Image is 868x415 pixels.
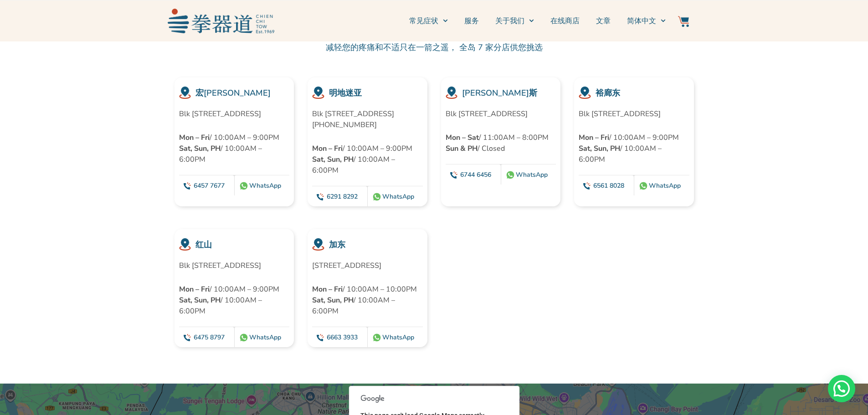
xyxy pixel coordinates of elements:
[179,295,221,305] strong: Sat, Sun, PH
[579,133,609,143] strong: Mon – Fri
[312,87,324,99] img: Website Icon-01
[179,260,290,271] p: Blk [STREET_ADDRESS]
[446,87,458,99] img: Website Icon-01
[579,108,689,119] p: Blk [STREET_ADDRESS]
[312,108,423,130] p: Blk [STREET_ADDRESS][PHONE_NUMBER]
[382,192,414,201] a: WhatsApp
[550,10,580,32] a: 在线商店
[312,295,354,305] strong: Sat, Sun, PH
[678,16,689,27] img: Website Icon-03
[179,143,221,154] strong: Sat, Sun, PH
[327,192,358,201] a: 6291 8292
[516,170,548,179] a: WhatsApp
[329,238,423,251] h3: 加东
[279,10,666,32] nav: Menu
[312,154,354,164] strong: Sat, Sun, PH
[409,10,448,32] a: 常见症状
[329,87,423,99] h3: 明地迷亚
[596,87,689,99] h3: 裕廊东
[194,333,225,342] a: 6475 8797
[312,284,343,294] strong: Mon – Fri
[446,143,478,154] strong: Sun & PH
[312,143,423,176] p: / 10:00AM – 9:00PM / 10:00AM – 6:00PM
[312,284,423,317] p: / 10:00AM – 10:00PM / 10:00AM – 6:00PM
[179,133,210,143] strong: Mon – Fri
[596,10,611,32] a: 文章
[579,132,689,165] p: / 10:00AM – 9:00PM / 10:00AM – 6:00PM
[460,170,491,179] a: 6744 6456
[446,133,479,143] strong: Mon – Sat
[446,132,556,154] p: / 11:00AM – 8:00PM / Closed
[579,87,591,99] img: Website Icon-01
[649,181,681,190] a: WhatsApp
[249,181,281,190] a: WhatsApp
[462,87,556,99] h3: [PERSON_NAME]斯
[195,87,289,99] h3: 宏[PERSON_NAME]
[312,260,423,271] p: [STREET_ADDRESS]
[179,284,290,317] p: / 10:00AM – 9:00PM / 10:00AM – 6:00PM
[179,284,210,294] strong: Mon – Fri
[195,238,289,251] h3: 红山
[382,333,414,342] a: WhatsApp
[627,15,656,26] span: 简体中文
[593,181,624,190] a: 6561 8028
[627,10,666,32] a: 简体中文
[495,10,534,32] a: 关于我们
[249,333,281,342] a: WhatsApp
[312,238,324,251] img: Website Icon-01
[263,41,605,54] p: 减轻您的疼痛和不适只在一箭之遥， 全岛 7 家分店供您挑选
[312,143,343,154] strong: Mon – Fri
[327,333,358,342] a: 6663 3933
[446,108,556,119] p: Blk [STREET_ADDRESS]
[194,181,225,190] a: 6457 7677
[179,132,290,165] p: / 10:00AM – 9:00PM / 10:00AM – 6:00PM
[464,10,479,32] a: 服务
[179,87,191,99] img: Website Icon-01
[179,238,191,251] img: Website Icon-01
[579,143,620,154] strong: Sat, Sun, PH
[179,108,290,119] p: Blk [STREET_ADDRESS]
